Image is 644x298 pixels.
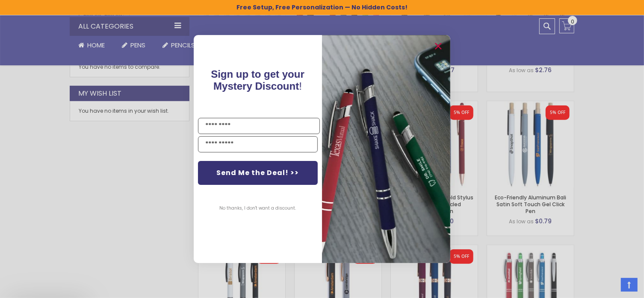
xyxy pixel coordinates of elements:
button: Send Me the Deal! >> [198,161,318,185]
img: pop-up-image [322,35,450,263]
button: No thanks, I don't want a discount. [216,198,301,219]
span: Sign up to get your Mystery Discount [211,68,305,92]
span: ! [211,68,305,92]
button: Close dialog [431,39,445,53]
